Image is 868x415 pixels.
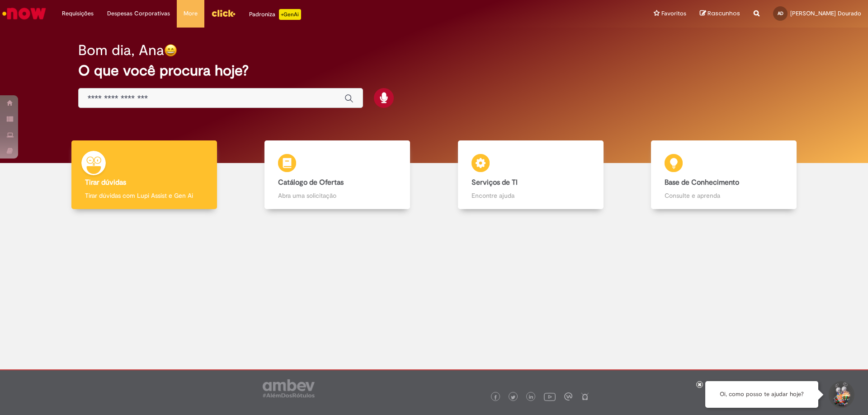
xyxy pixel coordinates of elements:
span: Favoritos [661,9,686,18]
img: happy-face.png [164,44,177,57]
span: [PERSON_NAME] Dourado [790,9,861,17]
h2: O que você procura hoje? [78,63,790,79]
img: logo_footer_linkedin.png [529,395,533,400]
span: More [184,9,198,18]
b: Base de Conhecimento [665,178,739,187]
a: Rascunhos [700,9,740,18]
img: ServiceNow [1,5,47,23]
span: Rascunhos [708,9,740,18]
a: Catálogo de Ofertas Abra uma solicitação [241,140,434,210]
span: AD [778,10,783,16]
img: logo_footer_workplace.png [564,392,572,401]
p: Tirar dúvidas com Lupi Assist e Gen Ai [85,191,203,200]
p: Abra uma solicitação [278,191,396,200]
img: logo_footer_youtube.png [544,391,556,402]
div: Padroniza [249,9,301,20]
img: logo_footer_ambev_rotulo_gray.png [263,379,315,397]
img: logo_footer_facebook.png [493,395,498,400]
b: Serviços de TI [472,178,518,187]
a: Tirar dúvidas Tirar dúvidas com Lupi Assist e Gen Ai [47,140,241,210]
span: Requisições [62,9,94,18]
button: Iniciar Conversa de Suporte [827,381,854,408]
h2: Bom dia, Ana [78,42,164,58]
a: Serviços de TI Encontre ajuda [434,140,627,210]
b: Catálogo de Ofertas [278,178,344,187]
img: logo_footer_twitter.png [511,395,515,400]
img: click_logo_yellow_360x200.png [211,6,236,20]
div: Oi, como posso te ajudar hoje? [705,381,818,408]
img: logo_footer_naosei.png [581,392,589,401]
span: Despesas Corporativas [107,9,170,18]
p: Encontre ajuda [472,191,590,200]
p: Consulte e aprenda [665,191,783,200]
a: Base de Conhecimento Consulte e aprenda [627,140,821,210]
b: Tirar dúvidas [85,178,126,187]
p: +GenAi [279,9,301,20]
